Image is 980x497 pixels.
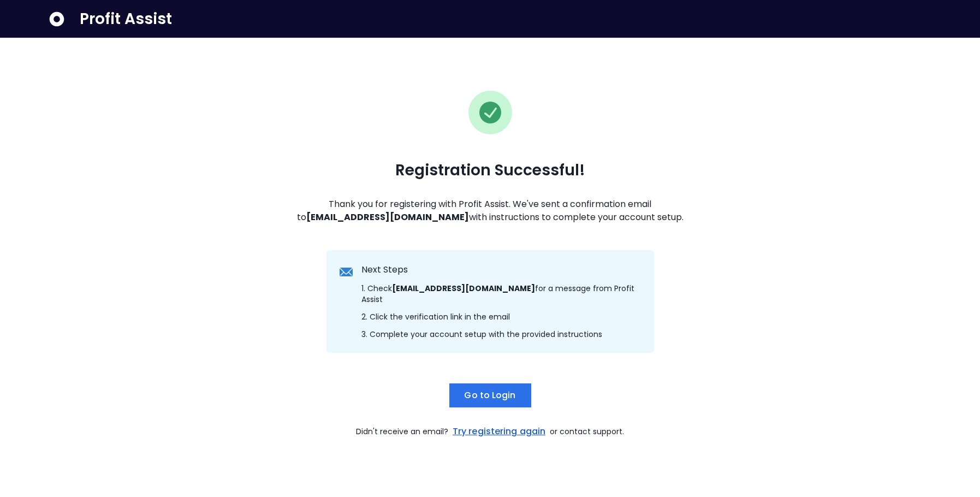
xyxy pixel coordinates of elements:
span: 3. Complete your account setup with the provided instructions [361,329,602,340]
span: Next Steps [361,263,408,276]
button: Go to Login [449,383,531,407]
strong: [EMAIL_ADDRESS][DOMAIN_NAME] [392,283,535,294]
span: 2. Click the verification link in the email [361,311,510,322]
span: Thank you for registering with Profit Assist. We've sent a confirmation email to with instruction... [289,198,691,224]
span: Go to Login [464,389,515,402]
span: 1. Check for a message from Profit Assist [361,283,641,305]
span: Registration Successful! [395,161,585,180]
strong: [EMAIL_ADDRESS][DOMAIN_NAME] [306,211,469,223]
span: Didn't receive an email? or contact support. [356,425,624,438]
a: Try registering again [450,425,548,438]
span: Profit Assist [80,9,172,29]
